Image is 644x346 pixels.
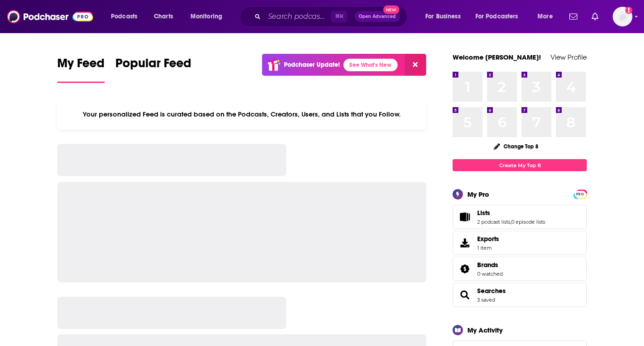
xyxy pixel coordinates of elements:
[477,297,495,303] a: 3 saved
[566,9,581,24] a: Show notifications dropdown
[477,261,498,269] span: Brands
[115,56,191,76] span: Popular Feed
[7,8,93,25] img: Podchaser - Follow, Share and Rate Podcasts
[588,9,602,24] a: Show notifications dropdown
[477,245,499,251] span: 1 item
[477,235,499,243] span: Exports
[475,10,518,23] span: For Podcasters
[511,219,545,225] a: 0 episode lists
[613,7,632,26] span: Logged in as Marketing09
[510,219,511,225] span: ,
[331,11,347,22] span: ⌘ K
[477,209,490,217] span: Lists
[477,287,506,295] a: Searches
[105,9,149,24] button: open menu
[456,289,474,301] a: Searches
[453,283,587,307] span: Searches
[425,10,461,23] span: For Business
[477,271,503,277] a: 0 watched
[453,257,587,281] span: Brands
[625,7,632,14] svg: Add a profile image
[248,6,416,27] div: Search podcasts, credits, & more...
[383,5,399,14] span: New
[453,231,587,255] a: Exports
[477,261,503,269] a: Brands
[551,53,587,61] a: View Profile
[284,61,340,69] p: Podchaser Update!
[453,53,541,61] a: Welcome [PERSON_NAME]!
[355,11,400,22] button: Open AdvancedNew
[477,209,545,217] a: Lists
[419,9,472,24] button: open menu
[488,141,544,152] button: Change Top 8
[467,326,503,334] div: My Activity
[453,159,587,171] a: Create My Top 8
[359,14,396,19] span: Open Advanced
[453,205,587,229] span: Lists
[467,190,489,199] div: My Pro
[57,56,105,83] a: My Feed
[538,10,553,23] span: More
[184,9,234,24] button: open menu
[264,9,331,24] input: Search podcasts, credits, & more...
[456,237,474,249] span: Exports
[456,211,474,223] a: Lists
[575,191,585,198] span: PRO
[613,7,632,26] button: Show profile menu
[477,219,510,225] a: 2 podcast lists
[531,9,564,24] button: open menu
[154,10,173,23] span: Charts
[115,56,191,83] a: Popular Feed
[575,190,585,197] a: PRO
[111,10,137,23] span: Podcasts
[191,10,222,23] span: Monitoring
[470,9,531,24] button: open menu
[343,59,398,71] a: See What's New
[57,56,105,76] span: My Feed
[57,99,426,130] div: Your personalized Feed is curated based on the Podcasts, Creators, Users, and Lists that you Follow.
[148,9,178,24] a: Charts
[456,263,474,275] a: Brands
[613,7,632,26] img: User Profile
